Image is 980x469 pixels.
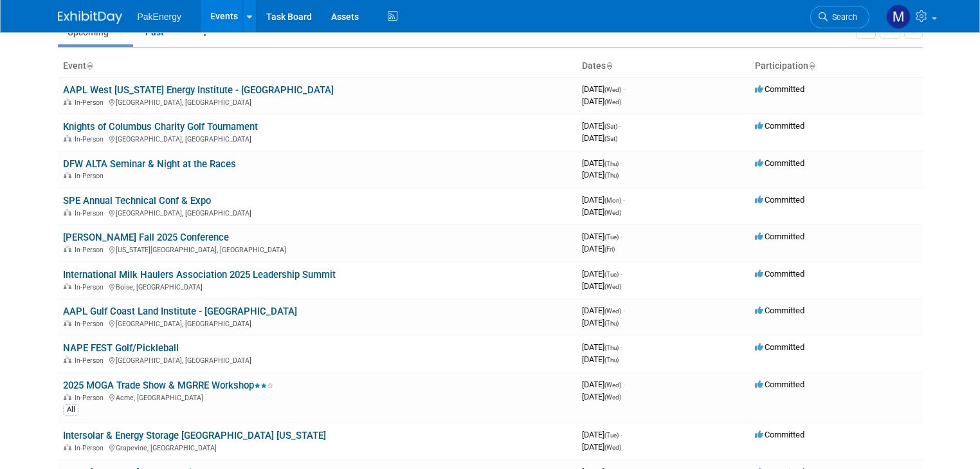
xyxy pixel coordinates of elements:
img: In-Person Event [64,209,71,216]
div: All [63,404,79,416]
img: In-Person Event [64,283,71,290]
a: Sort by Start Date [606,60,612,71]
span: Committed [755,232,804,241]
img: In-Person Event [64,135,71,142]
span: [DATE] [582,195,625,205]
span: Committed [755,121,804,131]
div: [US_STATE][GEOGRAPHIC_DATA], [GEOGRAPHIC_DATA] [63,244,572,254]
th: Event [58,55,577,77]
span: (Tue) [604,432,619,439]
a: 2025 MOGA Trade Show & MGRRE Workshop [63,380,273,391]
span: - [621,269,622,279]
span: In-Person [75,283,107,291]
span: Committed [755,195,804,205]
a: Search [810,6,869,28]
span: [DATE] [582,442,621,452]
span: Committed [755,342,804,352]
th: Participation [750,55,923,77]
img: In-Person Event [64,394,71,400]
span: Committed [755,158,804,168]
span: [DATE] [582,318,619,327]
a: Sort by Event Name [86,60,93,71]
span: Committed [755,306,804,315]
span: In-Person [75,246,107,254]
span: (Wed) [604,394,621,401]
span: Committed [755,430,804,439]
a: Intersolar & Energy Storage [GEOGRAPHIC_DATA] [US_STATE] [63,430,326,441]
span: In-Person [75,394,107,402]
span: [DATE] [582,158,622,168]
span: [DATE] [582,121,621,131]
span: (Wed) [604,86,621,93]
div: Acme, [GEOGRAPHIC_DATA] [63,392,572,402]
img: In-Person Event [64,444,71,450]
span: In-Person [75,356,107,365]
span: In-Person [75,135,107,143]
img: In-Person Event [64,320,71,326]
span: - [619,121,621,131]
span: (Wed) [604,308,621,315]
div: [GEOGRAPHIC_DATA], [GEOGRAPHIC_DATA] [63,318,572,328]
span: (Thu) [604,172,619,179]
span: (Thu) [604,344,619,351]
span: (Wed) [604,382,621,389]
span: (Thu) [604,160,619,167]
a: DFW ALTA Seminar & Night at the Races [63,158,236,170]
span: (Wed) [604,209,621,216]
span: (Sat) [604,123,617,130]
span: [DATE] [582,269,622,279]
span: Search [828,12,857,22]
span: [DATE] [582,133,617,143]
span: (Thu) [604,320,619,327]
div: [GEOGRAPHIC_DATA], [GEOGRAPHIC_DATA] [63,97,572,107]
span: In-Person [75,444,107,452]
img: ExhibitDay [58,11,122,24]
span: [DATE] [582,84,625,94]
span: (Wed) [604,98,621,106]
a: [PERSON_NAME] Fall 2025 Conference [63,232,229,243]
span: (Tue) [604,271,619,278]
span: (Tue) [604,234,619,241]
span: In-Person [75,98,107,107]
span: In-Person [75,209,107,217]
span: [DATE] [582,354,619,364]
span: - [621,158,622,168]
span: In-Person [75,320,107,328]
span: [DATE] [582,232,622,241]
span: - [623,306,625,315]
img: In-Person Event [64,246,71,252]
img: In-Person Event [64,98,71,105]
span: - [621,232,622,241]
span: - [623,195,625,205]
span: (Fri) [604,246,615,253]
span: Committed [755,380,804,389]
span: (Wed) [604,283,621,290]
span: [DATE] [582,430,622,439]
span: [DATE] [582,281,621,291]
a: NAPE FEST Golf/Pickleball [63,342,179,354]
img: Mary Walker [886,5,911,29]
span: In-Person [75,172,107,180]
span: (Mon) [604,197,621,204]
div: [GEOGRAPHIC_DATA], [GEOGRAPHIC_DATA] [63,354,572,365]
span: PakEnergy [138,12,181,22]
a: International Milk Haulers Association 2025 Leadership Summit [63,269,336,280]
span: - [623,380,625,389]
span: Committed [755,84,804,94]
a: Sort by Participation Type [808,60,815,71]
div: Grapevine, [GEOGRAPHIC_DATA] [63,442,572,452]
span: (Sat) [604,135,617,142]
span: [DATE] [582,306,625,315]
span: [DATE] [582,392,621,401]
span: - [621,430,622,439]
div: Boise, [GEOGRAPHIC_DATA] [63,281,572,291]
a: AAPL West [US_STATE] Energy Institute - [GEOGRAPHIC_DATA] [63,84,334,96]
a: AAPL Gulf Coast Land Institute - [GEOGRAPHIC_DATA] [63,306,297,317]
img: In-Person Event [64,356,71,363]
div: [GEOGRAPHIC_DATA], [GEOGRAPHIC_DATA] [63,207,572,217]
span: [DATE] [582,342,622,352]
span: (Wed) [604,444,621,451]
span: - [621,342,622,352]
span: (Thu) [604,356,619,363]
a: SPE Annual Technical Conf & Expo [63,195,211,207]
